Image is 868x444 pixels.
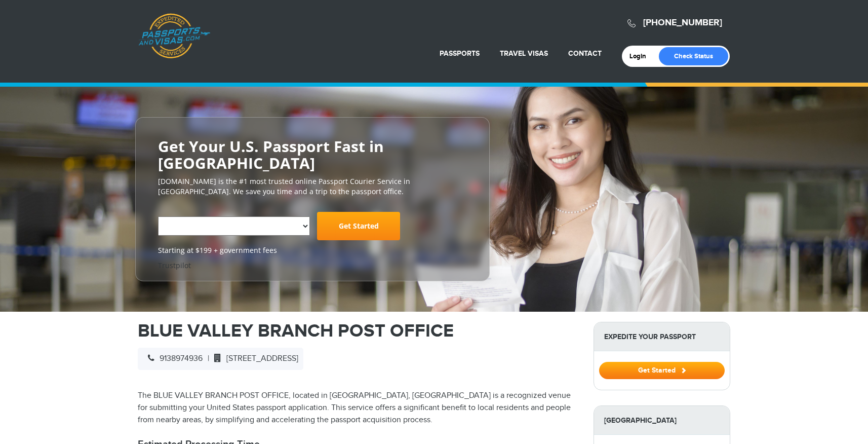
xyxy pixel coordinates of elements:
span: 9138974936 [143,354,203,363]
a: Check Status [659,47,728,65]
h2: Get Your U.S. Passport Fast in [GEOGRAPHIC_DATA] [158,138,467,171]
a: Passports [440,49,480,58]
a: Trustpilot [158,261,191,270]
a: Login [629,52,653,60]
a: Get Started [599,366,725,374]
p: The BLUE VALLEY BRANCH POST OFFICE, located in [GEOGRAPHIC_DATA], [GEOGRAPHIC_DATA] is a recogniz... [138,390,578,426]
strong: [GEOGRAPHIC_DATA] [594,406,730,435]
a: Travel Visas [500,49,548,58]
a: Passports & [DOMAIN_NAME] [138,13,210,59]
p: [DOMAIN_NAME] is the #1 most trusted online Passport Courier Service in [GEOGRAPHIC_DATA]. We sav... [158,176,467,197]
span: [STREET_ADDRESS] [209,354,298,363]
button: Get Started [599,362,725,379]
span: Starting at $199 + government fees [158,245,467,255]
a: Contact [568,49,602,58]
h1: BLUE VALLEY BRANCH POST OFFICE [138,322,578,340]
div: | [138,348,303,370]
a: [PHONE_NUMBER] [643,17,722,28]
strong: Expedite Your Passport [594,322,730,351]
a: Get Started [317,212,400,240]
